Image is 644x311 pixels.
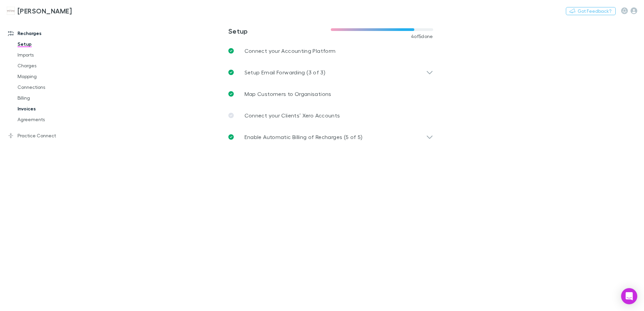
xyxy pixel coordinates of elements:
[223,105,439,126] a: Connect your Clients’ Xero Accounts
[11,49,91,60] a: Imports
[223,40,439,62] a: Connect your Accounting Platform
[245,133,363,141] p: Enable Automatic Billing of Recharges (5 of 5)
[11,93,91,103] a: Billing
[245,111,340,119] p: Connect your Clients’ Xero Accounts
[11,71,91,82] a: Mapping
[7,7,15,15] img: Hales Douglass's Logo
[223,126,439,148] div: Enable Automatic Billing of Recharges (5 of 5)
[11,82,91,93] a: Connections
[566,7,616,15] button: Got Feedback?
[223,83,439,105] a: Map Customers to Organisations
[11,39,91,49] a: Setup
[223,62,439,83] div: Setup Email Forwarding (3 of 3)
[11,103,91,114] a: Invoices
[245,90,331,98] p: Map Customers to Organisations
[245,68,325,76] p: Setup Email Forwarding (3 of 3)
[3,3,76,19] a: [PERSON_NAME]
[1,28,91,39] a: Recharges
[621,288,637,304] div: Open Intercom Messenger
[18,7,72,15] h3: [PERSON_NAME]
[228,27,331,35] h3: Setup
[11,60,91,71] a: Charges
[1,130,91,141] a: Practice Connect
[245,47,336,55] p: Connect your Accounting Platform
[11,114,91,125] a: Agreements
[411,34,433,39] span: 4 of 5 done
